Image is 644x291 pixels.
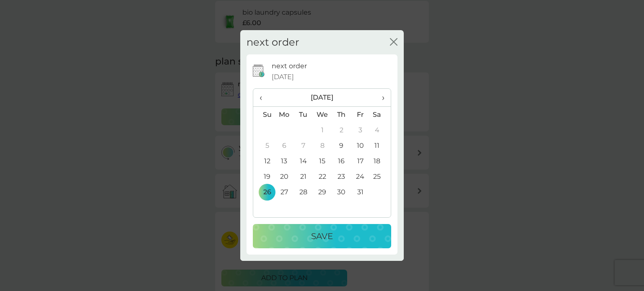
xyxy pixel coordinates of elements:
th: Sa [370,107,391,123]
td: 15 [313,153,332,169]
th: Mo [275,107,294,123]
button: Save [253,224,391,248]
th: [DATE] [275,89,370,107]
td: 30 [332,184,351,200]
p: Save [311,229,333,243]
span: [DATE] [272,72,294,82]
td: 4 [370,122,391,138]
th: Th [332,107,351,123]
td: 9 [332,138,351,153]
td: 11 [370,138,391,153]
td: 13 [275,153,294,169]
td: 14 [294,153,313,169]
td: 24 [351,169,370,184]
th: Fr [351,107,370,123]
td: 26 [253,184,275,200]
td: 29 [313,184,332,200]
th: Su [253,107,275,123]
span: ‹ [260,89,268,106]
td: 31 [351,184,370,200]
td: 7 [294,138,313,153]
span: › [376,89,384,106]
td: 23 [332,169,351,184]
td: 20 [275,169,294,184]
td: 1 [313,122,332,138]
p: next order [272,61,307,72]
td: 18 [370,153,391,169]
td: 16 [332,153,351,169]
th: We [313,107,332,123]
td: 25 [370,169,391,184]
td: 2 [332,122,351,138]
td: 3 [351,122,370,138]
th: Tu [294,107,313,123]
button: close [390,38,397,47]
td: 5 [253,138,275,153]
td: 27 [275,184,294,200]
td: 19 [253,169,275,184]
td: 22 [313,169,332,184]
td: 8 [313,138,332,153]
td: 10 [351,138,370,153]
td: 12 [253,153,275,169]
h2: next order [247,36,299,49]
td: 17 [351,153,370,169]
td: 6 [275,138,294,153]
td: 28 [294,184,313,200]
td: 21 [294,169,313,184]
